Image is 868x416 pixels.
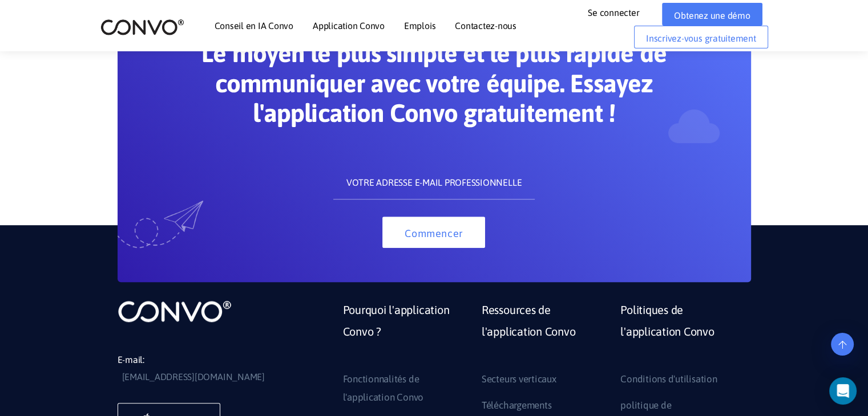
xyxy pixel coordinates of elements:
font: Politiques de l'application Convo [620,303,714,337]
font: Ressources de l'application Convo [482,303,575,337]
input: VOTRE ADRESSE E-MAIL PROFESSIONNELLE [333,165,535,199]
a: Conseil en IA Convo [215,21,293,30]
font: Pourquoi l'application Convo ? [343,303,450,337]
font: Secteurs verticaux [482,373,556,385]
font: Conseil en IA Convo [215,21,293,31]
font: Application Convo [313,21,385,31]
a: Se connecter [588,3,656,21]
a: Secteurs verticaux [482,370,556,389]
a: Fonctionnalités de l'application Convo [343,370,456,406]
img: logo_2.png [100,18,184,36]
font: [EMAIL_ADDRESS][DOMAIN_NAME] [122,372,265,382]
a: Inscrivez-vous gratuitement [634,26,768,48]
font: Téléchargements [482,399,551,411]
a: Emplois [404,21,435,30]
font: Commencer [405,227,463,239]
font: Fonctionnalités de l'application Convo [343,373,423,403]
a: Obtenez une démo [662,3,762,26]
font: Se connecter [588,7,639,18]
img: logo_non_trouvé [118,299,232,323]
font: Conditions d'utilisation [620,373,717,385]
a: Application Convo [313,21,385,30]
button: Commencer [382,217,485,248]
font: Emplois [404,21,435,31]
a: Conditions d'utilisation [620,370,717,389]
div: Open Intercom Messenger [829,377,857,405]
font: Le moyen le plus simple et le plus rapide de communiquer avec votre équipe. Essayez l'application... [201,39,666,128]
font: Obtenez une démo [674,10,750,21]
font: Contactez-nous [455,21,516,31]
font: Inscrivez-vous gratuitement [646,33,756,43]
a: [EMAIL_ADDRESS][DOMAIN_NAME] [122,369,265,386]
font: E-mail: [118,354,144,365]
a: Téléchargements [482,397,551,415]
a: Contactez-nous [455,21,516,30]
